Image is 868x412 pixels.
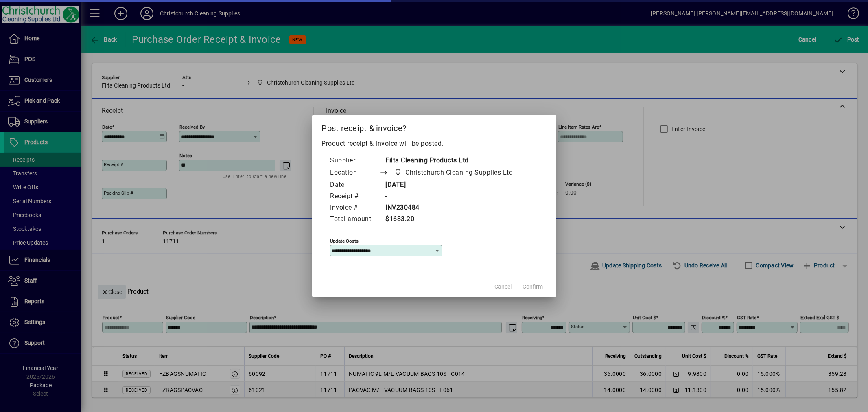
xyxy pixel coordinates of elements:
td: Filta Cleaning Products Ltd [380,155,529,167]
td: Date [330,180,380,191]
td: Supplier [330,155,380,167]
td: INV230484 [380,202,529,214]
td: Receipt # [330,191,380,202]
h2: Post receipt & invoice? [312,115,556,138]
mat-label: Update costs [330,238,359,244]
td: - [380,191,529,202]
span: Christchurch Cleaning Supplies Ltd [392,167,516,178]
td: Total amount [330,214,380,225]
td: Invoice # [330,202,380,214]
td: Location [330,167,380,180]
td: $1683.20 [380,214,529,225]
span: Christchurch Cleaning Supplies Ltd [406,168,513,178]
p: Product receipt & invoice will be posted. [322,139,547,149]
td: [DATE] [380,180,529,191]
